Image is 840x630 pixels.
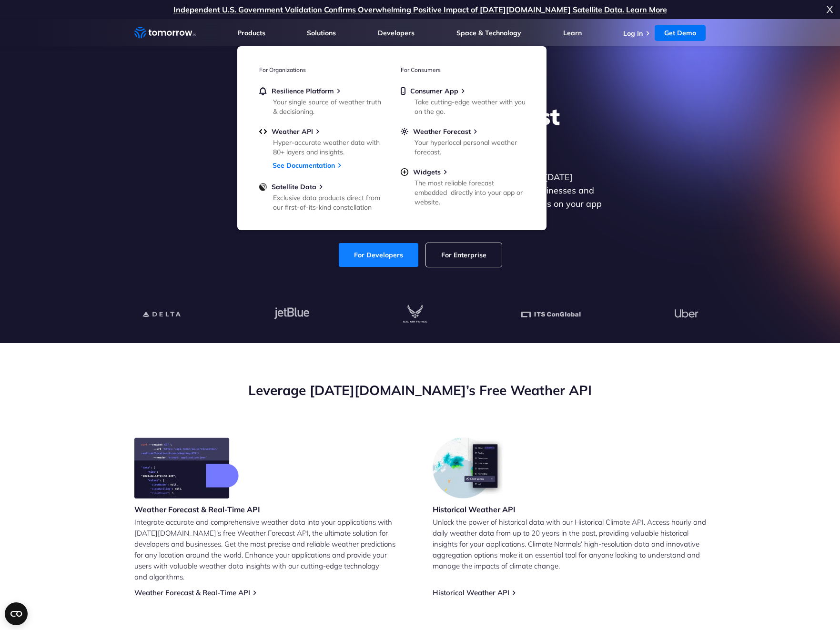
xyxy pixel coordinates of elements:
[401,168,408,176] img: plus-circle.svg
[456,29,521,37] a: Space & Technology
[259,183,383,210] a: Satellite DataExclusive data products direct from our first-of-its-kind constellation
[273,161,335,170] a: See Documentation
[401,87,525,114] a: Consumer AppTake cutting-edge weather with you on the go.
[134,588,250,597] a: Weather Forecast & Real-Time API
[273,97,384,116] div: Your single source of weather truth & decisioning.
[655,25,706,41] a: Get Demo
[426,243,502,267] a: For Enterprise
[413,127,471,136] span: Weather Forecast
[401,168,525,205] a: WidgetsThe most reliable forecast embedded directly into your app or website.
[134,26,196,40] a: Home link
[415,178,526,207] div: The most reliable forecast embedded directly into your app or website.
[259,183,267,191] img: satellite-data-menu.png
[272,183,316,191] span: Satellite Data
[401,127,408,136] img: sun.svg
[563,29,582,37] a: Learn
[401,87,405,95] img: mobile.svg
[401,127,525,155] a: Weather ForecastYour hyperlocal personal weather forecast.
[173,5,667,14] a: Independent U.S. Government Validation Confirms Overwhelming Positive Impact of [DATE][DOMAIN_NAM...
[236,102,604,159] h1: Explore the World’s Best Weather API
[339,243,418,267] a: For Developers
[259,127,383,155] a: Weather APIHyper-accurate weather data with 80+ layers and insights.
[433,588,509,597] a: Historical Weather API
[5,602,28,625] button: Open CMP widget
[413,168,441,176] span: Widgets
[433,517,706,571] p: Unlock the power of historical data with our Historical Climate API. Access hourly and daily weat...
[410,87,458,95] span: Consumer App
[134,381,706,399] h2: Leverage [DATE][DOMAIN_NAME]’s Free Weather API
[415,138,526,157] div: Your hyperlocal personal weather forecast.
[134,504,260,515] h3: Weather Forecast & Real-Time API
[273,138,384,157] div: Hyper-accurate weather data with 80+ layers and insights.
[273,193,384,212] div: Exclusive data products direct from our first-of-its-kind constellation
[307,29,336,37] a: Solutions
[236,171,604,224] p: Get reliable and precise weather data through our free API. Count on [DATE][DOMAIN_NAME] for quic...
[134,517,408,582] p: Integrate accurate and comprehensive weather data into your applications with [DATE][DOMAIN_NAME]...
[272,127,313,136] span: Weather API
[623,29,643,38] a: Log In
[415,97,526,116] div: Take cutting-edge weather with you on the go.
[259,87,383,114] a: Resilience PlatformYour single source of weather truth & decisioning.
[378,29,415,37] a: Developers
[272,87,334,95] span: Resilience Platform
[259,127,267,136] img: api.svg
[259,66,383,73] h3: For Organizations
[237,29,265,37] a: Products
[259,87,267,95] img: bell.svg
[401,66,525,73] h3: For Consumers
[433,504,516,515] h3: Historical Weather API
